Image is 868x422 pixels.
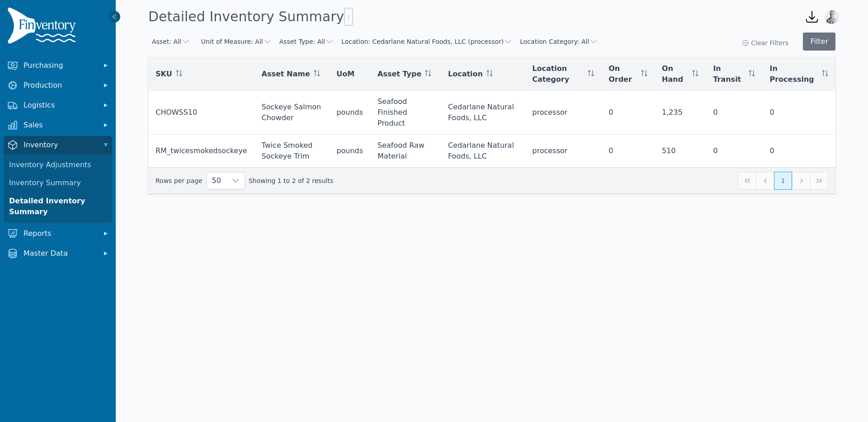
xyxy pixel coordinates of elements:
[609,107,647,118] div: 0
[662,107,698,118] div: 1,235
[24,140,96,150] span: Inventory
[713,63,745,85] span: In Transit
[148,91,255,135] td: CHOWSS10
[4,116,112,134] button: Sales
[4,136,112,154] button: Inventory
[152,37,190,46] button: Asset: All
[742,38,788,47] button: Clear Filters
[370,91,441,135] td: Seafood Finished Product
[5,156,110,174] a: Inventory Adjustments
[336,69,354,80] span: UoM
[713,145,755,156] div: 0
[207,173,226,189] span: Rows per page
[156,69,172,80] span: SKU
[24,248,96,259] span: Master Data
[7,7,80,47] img: Finventory
[249,176,333,185] span: Showing 1 to 2 of 2 results
[377,69,421,80] span: Asset Type
[525,135,601,168] td: processor
[201,37,272,46] button: Unit of Measure: All
[255,135,330,168] td: Twice Smoked Sockeye Trim
[532,63,584,85] span: Location Category
[609,145,647,156] div: 0
[441,91,525,135] td: Cedarlane Natural Foods, LLC
[525,91,601,135] td: processor
[279,37,334,46] button: Asset Type: All
[769,107,828,118] div: 0
[24,100,96,111] span: Logistics
[769,63,818,85] span: In Processing
[5,174,110,192] a: Inventory Summary
[662,145,698,156] div: 510
[609,63,637,85] span: On Order
[370,135,441,168] td: Seafood Raw Material
[4,244,112,263] button: Master Data
[441,135,525,168] td: Cedarlane Natural Foods, LLC
[24,80,96,91] span: Production
[262,69,310,80] span: Asset Name
[803,33,835,51] button: Filter
[4,225,112,243] button: Reports
[4,96,112,114] button: Logistics
[24,120,96,131] span: Sales
[255,91,330,135] td: Sockeye Salmon Chowder
[4,56,112,75] button: Purchasing
[713,107,755,118] div: 0
[520,37,598,46] button: Location Category: All
[24,228,96,239] span: Reports
[662,63,689,85] span: On Hand
[329,135,370,168] td: pounds
[148,8,353,26] h1: Detailed Inventory Summary
[825,9,839,24] img: Joshua Benton
[448,69,483,80] span: Location
[4,76,112,94] button: Production
[5,192,110,221] a: Detailed Inventory Summary
[769,145,828,156] div: 0
[148,135,255,168] td: RM_twicesmokedsockeye
[774,172,792,190] button: Page 1
[24,60,96,71] span: Purchasing
[329,91,370,135] td: pounds
[341,37,513,46] button: Location: Cedarlane Natural Foods, LLC (processor)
